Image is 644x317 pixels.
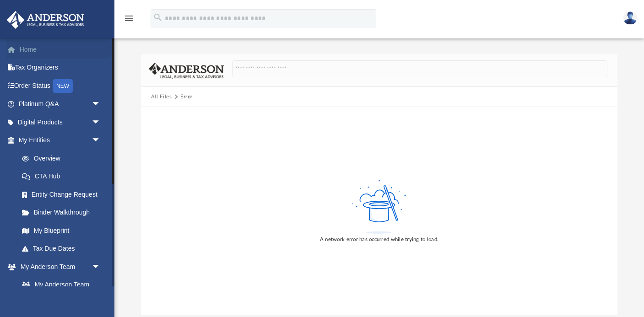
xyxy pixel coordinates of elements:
[124,13,135,24] i: menu
[6,113,114,131] a: Digital Productsarrow_drop_down
[124,17,135,24] a: menu
[13,149,114,167] a: Overview
[320,236,438,244] div: A network error has occurred while trying to load.
[623,11,637,25] img: User Pic
[92,113,110,132] span: arrow_drop_down
[6,76,114,95] a: Order StatusNEW
[4,11,87,29] img: Anderson Advisors Platinum Portal
[13,167,114,186] a: CTA Hub
[232,60,608,78] input: Search files and folders
[6,59,114,77] a: Tax Organizers
[180,93,192,101] div: Error
[13,221,110,240] a: My Blueprint
[153,12,163,22] i: search
[13,185,114,204] a: Entity Change Request
[92,131,110,150] span: arrow_drop_down
[6,131,114,150] a: My Entitiesarrow_drop_down
[6,258,110,276] a: My Anderson Teamarrow_drop_down
[13,204,114,222] a: Binder Walkthrough
[13,240,114,258] a: Tax Due Dates
[92,258,110,276] span: arrow_drop_down
[13,276,105,294] a: My Anderson Team
[92,95,110,114] span: arrow_drop_down
[6,95,114,113] a: Platinum Q&Aarrow_drop_down
[53,79,73,93] div: NEW
[6,40,114,59] a: Home
[151,93,172,101] button: All Files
